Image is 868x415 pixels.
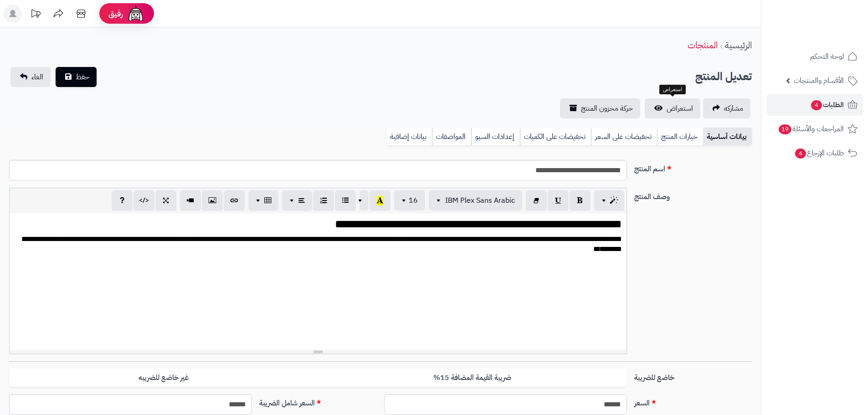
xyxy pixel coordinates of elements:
span: حركة مخزون المنتج [581,103,633,114]
a: الغاء [10,67,51,87]
button: حفظ [56,67,97,87]
a: المراجعات والأسئلة19 [767,118,863,140]
a: خيارات المنتج [657,128,703,146]
span: لوحة التحكم [810,50,844,63]
span: مشاركه [724,103,743,114]
span: حفظ [76,72,89,82]
span: 16 [409,195,418,206]
span: 19 [778,124,791,134]
a: المنتجات [688,38,718,52]
button: IBM Plex Sans Arabic [429,190,522,210]
span: IBM Plex Sans Arabic [445,195,515,206]
button: 16 [394,190,425,210]
span: استعراض [667,103,693,114]
span: 4 [795,148,806,159]
a: بيانات إضافية [386,128,432,146]
div: استعراض [659,85,686,95]
a: إعدادات السيو [471,128,520,146]
label: خاضع للضريبة [631,369,755,383]
a: تخفيضات على السعر [591,128,657,146]
a: مشاركه [703,98,750,118]
a: المواصفات [432,128,471,146]
label: غير خاضع للضريبه [9,369,318,387]
a: استعراض [645,98,700,118]
label: اسم المنتج [631,160,755,174]
a: تحديثات المنصة [24,5,47,25]
label: وصف المنتج [631,188,755,202]
a: حركة مخزون المنتج [560,98,640,118]
span: الغاء [31,72,43,82]
a: الطلبات4 [767,94,863,116]
span: الأقسام والمنتجات [794,74,844,87]
img: ai-face.png [127,5,145,23]
span: 4 [811,100,822,110]
img: logo-2.png [806,18,859,37]
label: السعر [631,394,755,409]
label: السعر شامل الضريبة [256,394,380,409]
span: رفيق [108,8,123,19]
a: بيانات أساسية [703,128,752,146]
h2: تعديل المنتج [695,67,752,86]
a: طلبات الإرجاع4 [767,142,863,164]
span: طلبات الإرجاع [794,147,844,159]
label: ضريبة القيمة المضافة 15% [318,369,627,387]
span: المراجعات والأسئلة [778,123,844,135]
span: الطلبات [810,98,844,111]
a: لوحة التحكم [767,46,863,67]
a: تخفيضات على الكميات [520,128,591,146]
a: الرئيسية [725,38,752,52]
